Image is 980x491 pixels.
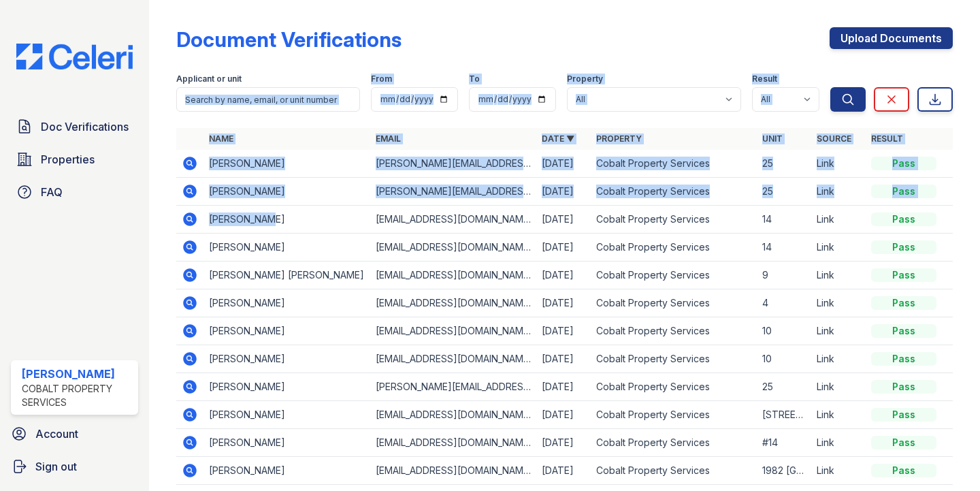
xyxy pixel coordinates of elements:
[203,206,370,234] td: [PERSON_NAME]
[176,74,242,84] label: Applicant or unit
[41,151,95,168] span: Properties
[811,234,866,262] td: Link
[811,206,866,234] td: Link
[370,262,536,289] td: [EMAIL_ADDRESS][DOMAIN_NAME]
[536,317,591,345] td: [DATE]
[376,133,401,144] a: Email
[5,44,144,69] img: CE_Logo_Blue-a8612792a0a2168367f1c8372b55b34899dd931a85d93a1a3d3e32e68fde9ad4.png
[203,150,370,178] td: [PERSON_NAME]
[536,345,591,373] td: [DATE]
[871,380,936,394] div: Pass
[536,178,591,206] td: [DATE]
[370,289,536,317] td: [EMAIL_ADDRESS][DOMAIN_NAME]
[757,206,811,234] td: 14
[757,345,811,373] td: 10
[591,429,757,457] td: Cobalt Property Services
[757,289,811,317] td: 4
[757,317,811,345] td: 10
[5,420,144,447] a: Account
[370,150,536,178] td: [PERSON_NAME][EMAIL_ADDRESS][PERSON_NAME][PERSON_NAME][DOMAIN_NAME]
[811,289,866,317] td: Link
[871,464,936,477] div: Pass
[591,262,757,289] td: Cobalt Property Services
[762,133,783,144] a: Unit
[203,234,370,262] td: [PERSON_NAME]
[871,408,936,422] div: Pass
[757,178,811,206] td: 25
[817,133,851,144] a: Source
[203,373,370,401] td: [PERSON_NAME]
[41,184,63,200] span: FAQ
[35,426,78,442] span: Account
[871,240,936,254] div: Pass
[203,401,370,429] td: [PERSON_NAME]
[22,382,133,409] div: Cobalt Property Services
[203,345,370,373] td: [PERSON_NAME]
[11,113,138,140] a: Doc Verifications
[536,289,591,317] td: [DATE]
[536,206,591,234] td: [DATE]
[871,352,936,366] div: Pass
[536,234,591,262] td: [DATE]
[370,457,536,485] td: [EMAIL_ADDRESS][DOMAIN_NAME]
[370,178,536,206] td: [PERSON_NAME][EMAIL_ADDRESS][PERSON_NAME][PERSON_NAME][DOMAIN_NAME]
[757,150,811,178] td: 25
[370,317,536,345] td: [EMAIL_ADDRESS][DOMAIN_NAME]
[811,262,866,289] td: Link
[370,234,536,262] td: [EMAIL_ADDRESS][DOMAIN_NAME]
[871,324,936,338] div: Pass
[203,317,370,345] td: [PERSON_NAME]
[871,157,936,170] div: Pass
[591,178,757,206] td: Cobalt Property Services
[176,87,360,112] input: Search by name, email, or unit number
[35,458,77,475] span: Sign out
[41,118,129,135] span: Doc Verifications
[203,178,370,206] td: [PERSON_NAME]
[11,146,138,173] a: Properties
[469,74,480,84] label: To
[757,373,811,401] td: 25
[811,178,866,206] td: Link
[5,453,144,480] a: Sign out
[591,150,757,178] td: Cobalt Property Services
[811,401,866,429] td: Link
[536,373,591,401] td: [DATE]
[371,74,392,84] label: From
[11,178,138,206] a: FAQ
[871,436,936,449] div: Pass
[830,27,953,49] a: Upload Documents
[811,345,866,373] td: Link
[203,457,370,485] td: [PERSON_NAME]
[203,429,370,457] td: [PERSON_NAME]
[757,457,811,485] td: 1982 [GEOGRAPHIC_DATA] be
[536,401,591,429] td: [DATE]
[370,429,536,457] td: [EMAIL_ADDRESS][DOMAIN_NAME]
[811,457,866,485] td: Link
[757,262,811,289] td: 9
[811,373,866,401] td: Link
[757,234,811,262] td: 14
[176,27,402,52] div: Document Verifications
[591,457,757,485] td: Cobalt Property Services
[591,289,757,317] td: Cobalt Property Services
[591,401,757,429] td: Cobalt Property Services
[591,234,757,262] td: Cobalt Property Services
[596,133,642,144] a: Property
[757,429,811,457] td: #14
[536,262,591,289] td: [DATE]
[591,206,757,234] td: Cobalt Property Services
[542,133,574,144] a: Date ▼
[811,317,866,345] td: Link
[871,133,903,144] a: Result
[22,366,133,382] div: [PERSON_NAME]
[752,74,777,84] label: Result
[370,401,536,429] td: [EMAIL_ADDRESS][DOMAIN_NAME]
[591,345,757,373] td: Cobalt Property Services
[203,262,370,289] td: [PERSON_NAME] [PERSON_NAME]
[370,206,536,234] td: [EMAIL_ADDRESS][DOMAIN_NAME]
[591,373,757,401] td: Cobalt Property Services
[567,74,603,84] label: Property
[871,268,936,282] div: Pass
[871,296,936,310] div: Pass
